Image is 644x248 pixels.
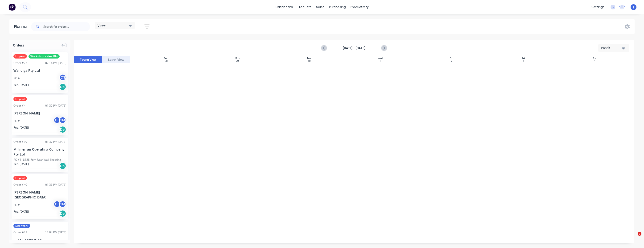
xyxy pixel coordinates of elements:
[53,201,61,208] div: CS
[45,183,66,187] div: 01:35 PM [DATE]
[594,60,595,62] div: 4
[13,83,29,87] span: Req. [DATE]
[601,46,623,50] div: Week
[59,83,66,90] div: Del
[598,44,629,52] button: Week
[451,60,452,62] div: 2
[164,57,168,60] div: Sun
[628,232,639,243] iframe: Intercom live chat
[13,140,27,144] div: Order # 39
[45,230,66,235] div: 12:04 PM [DATE]
[59,201,66,208] div: SM
[348,4,371,11] div: productivity
[13,158,61,162] div: PO #118335 Rom Rear Wall Sheeting
[236,60,239,62] div: 29
[74,56,102,63] button: Team View
[13,61,27,65] div: Order # 23
[98,23,106,28] span: Views
[59,126,66,133] div: Del
[13,43,24,48] span: Orders
[593,57,597,60] div: Sat
[8,4,16,11] img: Factory
[13,203,20,207] div: PO #
[314,4,327,11] div: sales
[13,237,66,242] div: REKT Contracting
[450,57,454,60] div: Thu
[13,162,29,166] span: Req. [DATE]
[13,224,30,228] span: Site Work
[13,230,27,235] div: Order # 32
[59,117,66,124] div: SM
[59,210,66,217] div: Del
[330,46,378,50] strong: [DATE] - [DATE]
[589,4,607,11] div: settings
[327,4,348,11] div: purchasing
[13,176,27,180] span: Urgent
[13,147,66,157] div: Millmerran Operating Company Pty Ltd
[638,232,641,236] span: 2
[165,60,167,62] div: 28
[45,61,66,65] div: 02:14 PM [DATE]
[13,76,20,80] div: PO #
[13,210,29,214] span: Req. [DATE]
[13,104,27,108] div: Order # 41
[29,54,60,59] span: Workshop - New Bin
[295,4,314,11] div: products
[14,24,30,29] div: Planner
[13,119,20,123] div: PO #
[13,111,66,116] div: [PERSON_NAME]
[13,54,27,59] span: Urgent
[13,190,66,200] div: [PERSON_NAME][GEOGRAPHIC_DATA]
[13,126,29,130] span: Req. [DATE]
[13,97,27,101] span: Urgent
[45,104,66,108] div: 01:39 PM [DATE]
[378,57,383,60] div: Wed
[522,60,524,62] div: 3
[307,57,311,60] div: Tue
[235,57,240,60] div: Mon
[273,4,295,11] a: dashboard
[53,117,61,124] div: CS
[307,60,311,62] div: 30
[43,22,90,31] input: Search for orders...
[102,56,130,63] button: Label View
[59,162,66,169] div: Del
[59,74,66,81] div: CS
[45,140,66,144] div: 01:37 PM [DATE]
[13,68,66,73] div: Wanolga Pty Ltd
[633,5,634,9] span: J
[13,183,27,187] div: Order # 40
[380,60,381,62] div: 1
[522,57,525,60] div: Fri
